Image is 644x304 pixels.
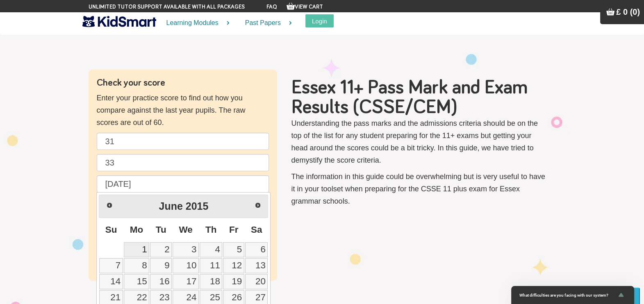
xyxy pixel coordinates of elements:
[156,225,166,235] span: Tuesday
[156,12,235,34] a: Learning Modules
[200,274,222,289] a: 18
[251,225,262,235] span: Saturday
[223,274,244,289] a: 19
[229,225,239,235] span: Friday
[287,4,323,10] a: View Cart
[235,12,297,34] a: Past Papers
[97,78,269,88] h4: Check your score
[89,3,245,11] span: Unlimited tutor support available with all packages
[519,293,616,297] span: What difficulties are you facing with our system?
[173,242,199,257] a: 3
[173,274,199,289] a: 17
[245,274,268,289] a: 20
[291,117,548,166] p: Understanding the pass marks and the admissions criteria should be on the top of the list for any...
[150,242,172,257] a: 2
[179,225,192,235] span: Wednesday
[223,242,244,257] a: 5
[291,170,548,207] p: The information in this guide could be overwhelming but is very useful to have it in your toolset...
[105,225,117,235] span: Sunday
[99,274,123,289] a: 14
[99,258,123,273] a: 7
[100,196,118,214] a: Prev
[266,4,277,10] a: FAQ
[97,133,269,150] input: English raw score
[291,78,548,117] h1: Essex 11+ Pass Mark and Exam Results (CSSE/CEM)
[200,242,222,257] a: 4
[519,290,626,300] button: Show survey - What difficulties are you facing with our system?
[223,258,244,273] a: 12
[97,92,269,129] p: Enter your practice score to find out how you compare against the last year pupils. The raw score...
[305,14,334,27] button: Login
[255,202,261,209] span: Next
[82,14,156,29] img: KidSmart logo
[245,242,268,257] a: 6
[173,258,199,273] a: 10
[606,8,614,16] img: Your items in the shopping basket
[159,200,182,212] span: June
[106,202,113,209] span: Prev
[150,258,172,273] a: 9
[97,175,269,193] input: Date of birth (d/m/y) e.g. 27/12/2007
[124,274,150,289] a: 15
[124,242,150,257] a: 1
[130,225,143,235] span: Monday
[205,225,217,235] span: Thursday
[124,258,150,273] a: 8
[97,154,269,171] input: Maths raw score
[245,258,268,273] a: 13
[186,200,209,212] span: 2015
[200,258,222,273] a: 11
[248,196,267,214] a: Next
[616,7,640,16] span: £ 0 (0)
[287,2,295,10] img: Your items in the shopping basket
[150,274,172,289] a: 16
